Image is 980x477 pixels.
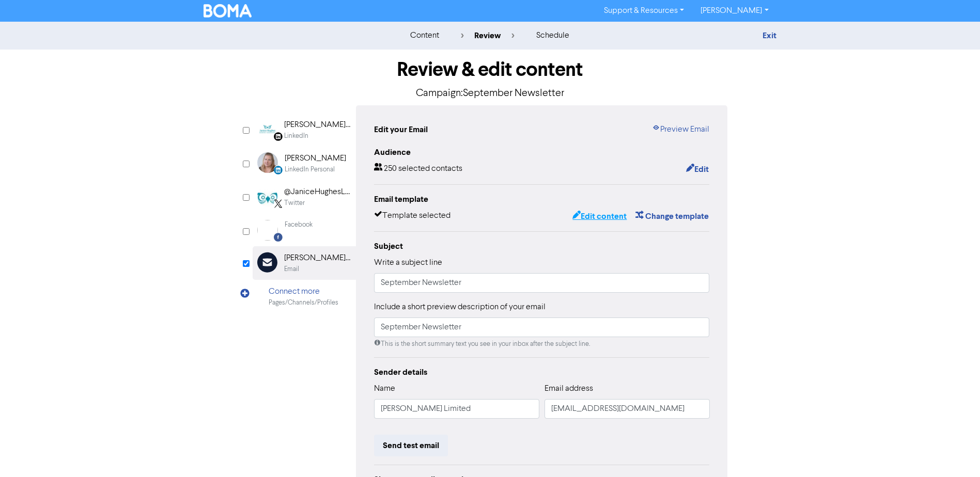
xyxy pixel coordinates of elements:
button: Change template [635,210,709,223]
div: Edit your Email [374,123,428,136]
button: Edit content [572,210,627,223]
div: Email template [374,193,710,205]
div: Sender details [374,366,710,378]
img: LinkedinPersonal [257,152,278,173]
div: Subject [374,240,710,252]
div: [PERSON_NAME] LimitedEmail [253,246,356,280]
div: LinkedinPersonal [PERSON_NAME]LinkedIn Personal [253,147,356,180]
h1: Review & edit content [253,58,728,82]
div: Linkedin [PERSON_NAME] Limited Bookkeeping & Business SupportLinkedIn [253,113,356,147]
a: Support & Resources [596,3,692,19]
div: Pages/Channels/Profiles [269,298,338,308]
div: Twitter [284,198,305,208]
div: LinkedIn Personal [285,165,335,174]
div: Facebook Facebook [253,214,356,246]
a: [PERSON_NAME] [692,3,776,19]
div: Twitter@JaniceHughesLtdTwitter [253,180,356,214]
button: Edit [686,163,709,176]
div: LinkedIn [284,131,308,141]
label: Email address [545,383,593,395]
a: Preview Email [652,123,709,136]
label: Name [374,383,395,395]
div: schedule [536,29,569,42]
img: Facebook [257,220,278,241]
img: Linkedin [257,119,277,139]
div: Connect morePages/Channels/Profiles [253,280,356,313]
label: Write a subject line [374,257,442,269]
div: [PERSON_NAME] Limited [284,252,350,264]
div: content [410,29,439,42]
div: Audience [374,146,710,158]
label: Include a short preview description of your email [374,301,546,313]
button: Send test email [374,435,448,456]
div: 250 selected contacts [374,163,462,176]
img: Twitter [257,186,277,206]
div: review [461,29,515,42]
p: Campaign: September Newsletter [253,86,728,101]
a: Exit [763,30,776,41]
img: BOMA Logo [204,4,252,18]
div: Connect more [269,285,338,298]
div: Template selected [374,210,450,223]
div: @JaniceHughesLtd [284,186,350,198]
div: [PERSON_NAME] [285,152,346,165]
div: This is the short summary text you see in your inbox after the subject line. [374,339,710,349]
div: Email [284,264,299,274]
div: [PERSON_NAME] Limited Bookkeeping & Business Support [284,119,350,131]
iframe: Chat Widget [928,427,980,477]
div: Facebook [285,220,313,230]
